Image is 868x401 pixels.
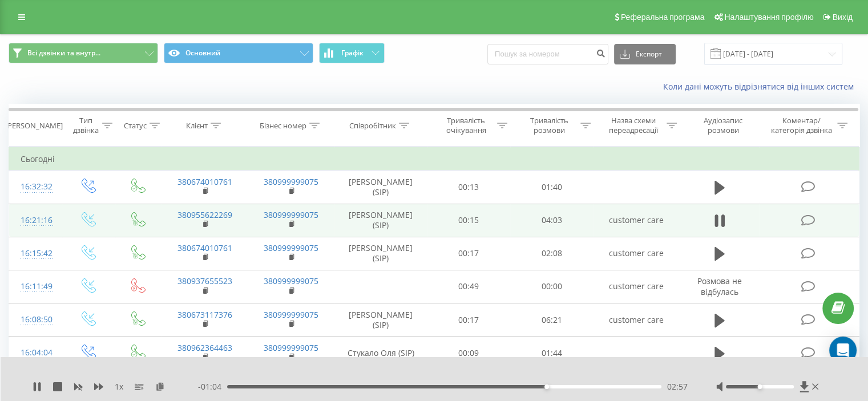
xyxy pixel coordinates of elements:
[520,116,578,135] div: Тривалість розмови
[427,337,510,370] td: 00:09
[264,309,318,320] a: 380999999075
[260,121,306,131] div: Бізнес номер
[177,342,232,353] a: 380962364463
[593,237,679,270] td: customer care
[768,116,834,135] div: Коментар/категорія дзвінка
[487,44,608,64] input: Пошук за номером
[177,209,232,220] a: 380955622269
[319,43,385,63] button: Графік
[164,43,313,63] button: Основний
[177,309,232,320] a: 380673117376
[21,242,51,265] div: 16:15:42
[724,13,813,22] span: Налаштування профілю
[334,171,427,204] td: [PERSON_NAME] (SIP)
[264,276,318,286] a: 380999999075
[264,209,318,220] a: 380999999075
[427,303,510,337] td: 00:17
[829,337,857,364] div: Open Intercom Messenger
[9,148,859,171] td: Сьогодні
[757,384,762,389] div: Accessibility label
[697,276,742,297] span: Розмова не відбулась
[21,209,51,232] div: 16:21:16
[833,13,853,22] span: Вихід
[438,116,495,135] div: Тривалість очікування
[334,303,427,337] td: [PERSON_NAME] (SIP)
[341,49,364,57] span: Графік
[334,337,427,370] td: Стукало Оля (SIP)
[198,381,227,392] span: - 01:04
[510,237,593,270] td: 02:08
[21,309,51,331] div: 16:08:50
[334,204,427,237] td: [PERSON_NAME] (SIP)
[124,121,147,131] div: Статус
[593,303,679,337] td: customer care
[115,381,123,392] span: 1 x
[510,337,593,370] td: 01:44
[621,13,705,22] span: Реферальна програма
[72,116,99,135] div: Тип дзвінка
[186,121,208,131] div: Клієнт
[510,204,593,237] td: 04:03
[427,237,510,270] td: 00:17
[21,176,51,198] div: 16:32:32
[614,44,676,64] button: Експорт
[510,270,593,303] td: 00:00
[544,384,549,389] div: Accessibility label
[177,276,232,286] a: 380937655523
[510,171,593,204] td: 01:40
[427,171,510,204] td: 00:13
[9,43,158,63] button: Всі дзвінки та внутр...
[177,242,232,253] a: 380674010761
[21,276,51,298] div: 16:11:49
[27,48,100,58] span: Всі дзвінки та внутр...
[690,116,757,135] div: Аудіозапис розмови
[264,342,318,353] a: 380999999075
[349,121,396,131] div: Співробітник
[667,381,688,392] span: 02:57
[334,237,427,270] td: [PERSON_NAME] (SIP)
[427,204,510,237] td: 00:15
[663,81,859,92] a: Коли дані можуть відрізнятися вiд інших систем
[604,116,664,135] div: Назва схеми переадресації
[264,176,318,187] a: 380999999075
[21,342,51,364] div: 16:04:04
[593,204,679,237] td: customer care
[264,242,318,253] a: 380999999075
[593,270,679,303] td: customer care
[510,303,593,337] td: 06:21
[427,270,510,303] td: 00:49
[5,121,63,131] div: [PERSON_NAME]
[177,176,232,187] a: 380674010761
